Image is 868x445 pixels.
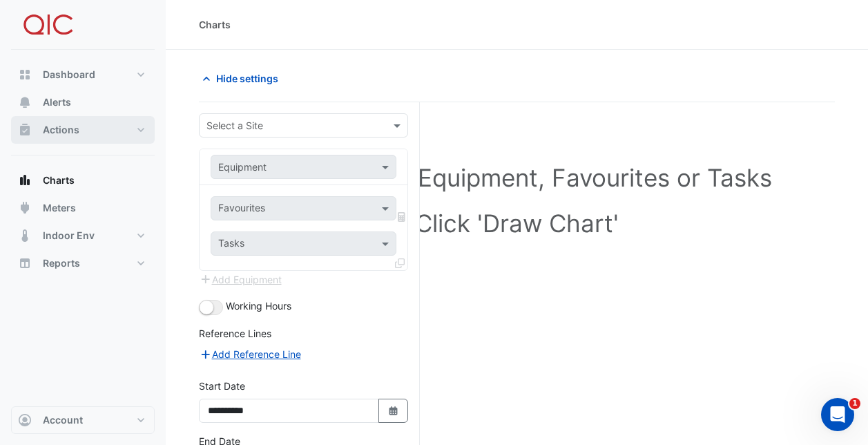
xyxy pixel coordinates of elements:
span: Actions [43,123,79,137]
div: Charts [199,17,231,32]
app-icon: Actions [18,123,32,137]
h1: Select a Site, Equipment, Favourites or Tasks [229,163,804,192]
button: Charts [11,167,155,194]
app-icon: Meters [18,201,32,215]
app-icon: Dashboard [18,68,32,82]
button: Meters [11,194,155,222]
span: Hide settings [216,71,278,86]
h1: Click 'Draw Chart' [229,209,804,238]
span: Working Hours [226,300,291,312]
button: Indoor Env [11,222,155,249]
app-icon: Alerts [18,95,32,109]
app-icon: Charts [18,173,32,187]
label: Reference Lines [199,326,271,341]
button: Actions [11,116,155,144]
button: Account [11,406,155,434]
fa-icon: Select Date [387,405,400,417]
app-icon: Reports [18,256,32,270]
span: Choose Function [396,211,408,223]
app-icon: Indoor Env [18,229,32,243]
span: Charts [43,173,75,187]
span: Indoor Env [43,229,95,243]
span: Reports [43,256,80,270]
img: Company Logo [17,11,79,39]
span: Meters [43,201,76,215]
label: Start Date [199,379,245,393]
iframe: Intercom live chat [821,398,854,431]
span: Account [43,413,83,427]
button: Dashboard [11,61,155,88]
div: Tasks [216,236,244,254]
button: Hide settings [199,66,287,91]
span: 1 [849,398,860,409]
button: Add Reference Line [199,346,302,362]
div: Favourites [216,200,265,218]
span: Alerts [43,95,71,109]
span: Clone Favourites and Tasks from this Equipment to other Equipment [395,257,405,269]
button: Reports [11,249,155,277]
span: Dashboard [43,68,95,82]
button: Alerts [11,88,155,116]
